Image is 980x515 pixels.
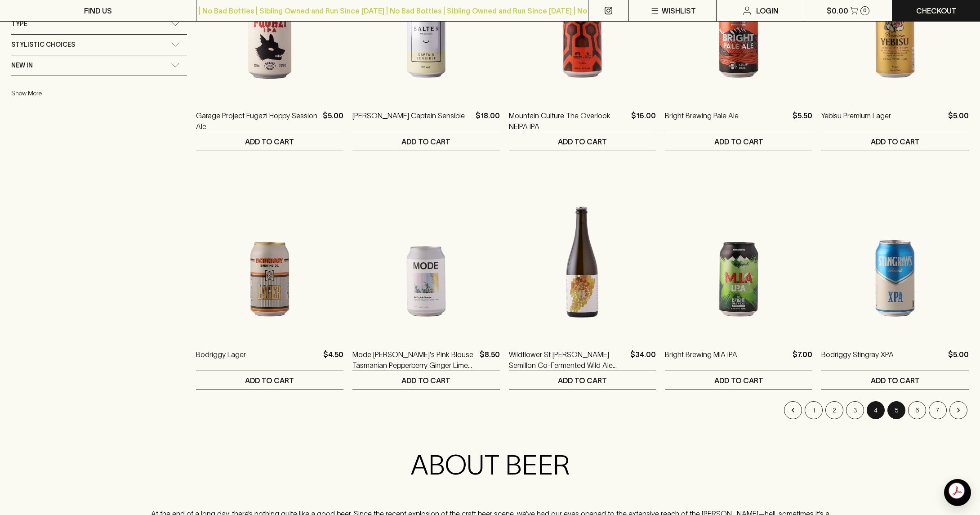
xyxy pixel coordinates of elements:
a: Bright Brewing MIA IPA [665,349,737,371]
button: Go to next page [949,401,967,419]
a: Wildflower St [PERSON_NAME] Semillon Co-Fermented Wild Ale 2024 [509,349,627,371]
a: Mode [PERSON_NAME]'s Pink Blouse Tasmanian Pepperberry Ginger Lime [PERSON_NAME] [352,349,476,371]
p: ADD TO CART [401,375,450,386]
p: $18.00 [476,110,500,132]
p: FIND US [84,5,112,16]
button: Show More [11,84,129,103]
h2: ABOUT BEER [147,449,833,481]
img: Mode Jim's Pink Blouse Tasmanian Pepperberry Ginger Lime Seltzer [352,178,500,336]
button: Go to page 7 [929,401,947,419]
p: ADD TO CART [558,136,607,147]
p: $8.50 [480,349,500,371]
button: ADD TO CART [196,132,343,151]
button: ADD TO CART [196,371,343,390]
p: $5.50 [793,110,812,132]
div: New In [11,55,187,76]
button: Go to page 5 [887,401,905,419]
p: $5.00 [948,110,969,132]
button: ADD TO CART [821,371,969,390]
p: ADD TO CART [714,375,763,386]
p: ADD TO CART [871,375,920,386]
button: ADD TO CART [352,132,500,151]
button: Go to page 1 [805,401,823,419]
button: ADD TO CART [352,371,500,390]
p: ADD TO CART [245,375,294,386]
p: ADD TO CART [245,136,294,147]
a: Garage Project Fugazi Hoppy Session Ale [196,110,319,132]
a: Bodriggy Lager [196,349,246,371]
button: Go to page 6 [908,401,926,419]
button: page 4 [867,401,885,419]
p: ADD TO CART [401,136,450,147]
button: Go to previous page [784,401,802,419]
div: Type [11,14,187,34]
img: Bodriggy Lager [196,178,343,336]
div: Stylistic Choices [11,35,187,55]
span: Type [11,18,27,30]
button: Go to page 3 [846,401,864,419]
a: [PERSON_NAME] Captain Sensible [352,110,465,132]
p: ADD TO CART [558,375,607,386]
p: $4.50 [323,349,343,371]
p: $34.00 [630,349,656,371]
img: Wildflower St Florence Semillon Co-Fermented Wild Ale 2024 [509,178,656,336]
span: New In [11,60,33,71]
button: ADD TO CART [821,132,969,151]
p: ADD TO CART [871,136,920,147]
span: Stylistic Choices [11,39,75,50]
p: Login [756,5,779,16]
p: $5.00 [948,349,969,371]
p: ADD TO CART [714,136,763,147]
button: Go to page 2 [825,401,843,419]
p: $16.00 [631,110,656,132]
button: ADD TO CART [509,132,656,151]
p: Checkout [916,5,957,16]
button: ADD TO CART [665,371,812,390]
p: $0.00 [827,5,848,16]
a: Mountain Culture The Overlook NEIPA IPA [509,110,628,132]
button: ADD TO CART [665,132,812,151]
p: 0 [863,8,867,13]
a: Bright Brewing Pale Ale [665,110,739,132]
button: ADD TO CART [509,371,656,390]
img: Bright Brewing MIA IPA [665,178,812,336]
p: $7.00 [793,349,812,371]
p: Wishlist [662,5,696,16]
nav: pagination navigation [196,401,969,419]
a: Yebisu Premium Lager [821,110,891,132]
p: $5.00 [323,110,343,132]
img: Bodriggy Stingray XPA [821,178,969,336]
a: Bodriggy Stingray XPA [821,349,894,371]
